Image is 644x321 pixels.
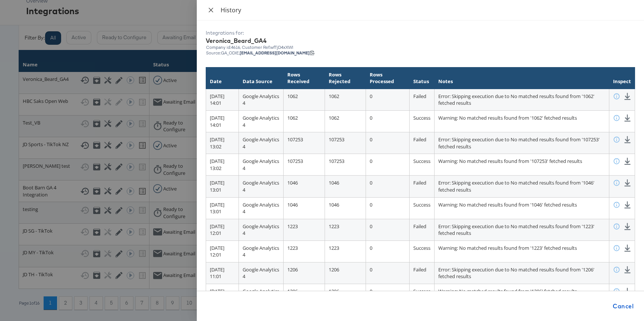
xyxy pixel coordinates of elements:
span: Failed [413,93,426,100]
td: 1046 [284,176,325,197]
span: Success [413,158,430,164]
th: Inspect [609,67,635,89]
span: Failed [413,179,426,186]
td: 0 [366,219,410,240]
td: 1206 [284,262,325,284]
span: Warning: No matched results found from '1223' fetched results [438,245,577,251]
td: [DATE] 14:01 [206,89,239,110]
td: [DATE] 13:01 [206,176,239,197]
td: [DATE] 11:01 [206,262,239,284]
td: 0 [366,240,410,262]
span: Failed [413,223,426,230]
th: Date [206,67,239,89]
span: Google Analytics 4 [243,114,279,128]
td: 0 [366,111,410,132]
span: Google Analytics 4 [243,266,279,280]
td: 1062 [284,111,325,132]
td: 1206 [284,284,325,306]
span: Google Analytics 4 [243,201,279,215]
td: 0 [366,197,410,219]
td: 1206 [325,284,366,306]
span: Failed [413,266,426,273]
span: close [208,7,214,13]
span: Cancel [613,301,634,311]
td: 1206 [325,262,366,284]
span: Google Analytics 4 [243,288,279,302]
th: Notes [435,67,609,89]
th: Rows Processed [366,67,410,89]
span: Error: Skipping execution due to No matched results found from '1046' fetched results [438,179,594,193]
span: Success [413,201,430,208]
td: [DATE] 12:01 [206,219,239,240]
div: Integrations for: [206,29,635,37]
div: Veronica_Beard_GA4 [206,37,635,45]
td: 107253 [325,154,366,176]
td: [DATE] 12:01 [206,240,239,262]
span: Warning: No matched results found from '107253' fetched results [438,158,582,164]
th: Rows Received [284,67,325,89]
td: 0 [366,132,410,154]
td: [DATE] 13:01 [206,197,239,219]
td: [DATE] 13:02 [206,132,239,154]
td: 1062 [284,89,325,110]
span: Warning: No matched results found from '1046' fetched results [438,201,577,208]
th: Status [410,67,435,89]
td: 1062 [325,89,366,110]
td: [DATE] 13:02 [206,154,239,176]
td: 1046 [325,197,366,219]
strong: [EMAIL_ADDRESS][DOMAIN_NAME] [240,50,310,56]
div: Company id: 4616 , Customer Ref: wfTjD4xXWl [206,45,635,50]
td: 1223 [325,240,366,262]
td: 1223 [284,240,325,262]
td: 0 [366,154,410,176]
button: Cancel [610,299,637,314]
span: Google Analytics 4 [243,93,279,107]
span: Success [413,245,430,251]
div: Source: GA_ODIE, [206,50,635,55]
td: 107253 [325,132,366,154]
td: 1223 [325,219,366,240]
span: Google Analytics 4 [243,245,279,258]
span: Google Analytics 4 [243,136,279,150]
td: 0 [366,89,410,110]
span: Success [413,114,430,121]
td: 1223 [284,219,325,240]
span: Error: Skipping execution due to No matched results found from '1206' fetched results [438,266,594,280]
span: Google Analytics 4 [243,223,279,237]
td: [DATE] 11:01 [206,284,239,306]
td: 107253 [284,154,325,176]
td: 1046 [325,176,366,197]
td: 0 [366,262,410,284]
td: 0 [366,284,410,306]
span: Success [413,288,430,295]
span: Google Analytics 4 [243,179,279,193]
span: Warning: No matched results found from '1206' fetched results [438,288,577,295]
span: Error: Skipping execution due to No matched results found from '107253' fetched results [438,136,600,150]
span: Google Analytics 4 [243,158,279,171]
td: 1046 [284,197,325,219]
span: Warning: No matched results found from '1062' fetched results [438,114,577,121]
div: History [221,6,635,14]
td: 107253 [284,132,325,154]
th: Data Source [239,67,284,89]
td: 1062 [325,111,366,132]
span: Error: Skipping execution due to No matched results found from '1062' fetched results [438,93,594,107]
button: Close [206,7,216,14]
td: 0 [366,176,410,197]
td: [DATE] 14:01 [206,111,239,132]
th: Rows Rejected [325,67,366,89]
span: Failed [413,136,426,143]
span: Error: Skipping execution due to No matched results found from '1223' fetched results [438,223,594,237]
